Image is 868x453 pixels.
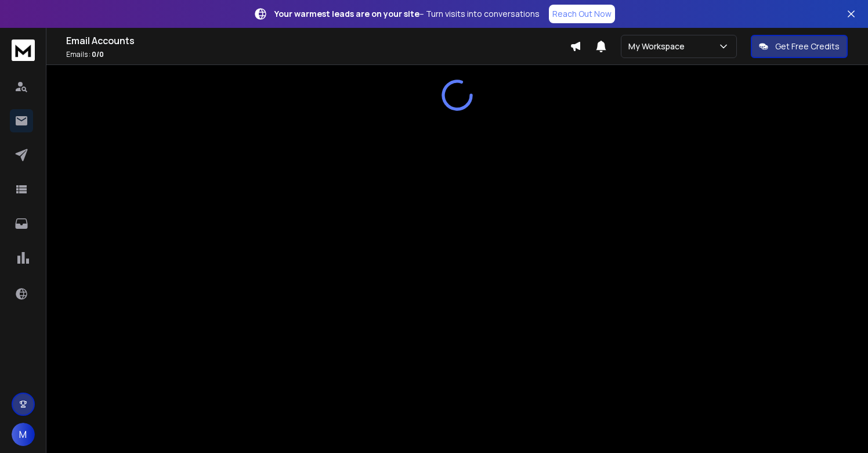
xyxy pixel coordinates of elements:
button: M [12,423,35,446]
p: My Workspace [628,41,689,52]
span: 0 / 0 [92,49,104,59]
strong: Your warmest leads are on your site [274,8,419,19]
a: Reach Out Now [549,5,615,23]
h1: Email Accounts [66,34,570,48]
p: Get Free Credits [775,41,840,52]
p: Emails : [66,50,570,59]
p: – Turn visits into conversations [274,8,540,20]
img: logo [12,39,35,61]
p: Reach Out Now [552,8,612,20]
button: Get Free Credits [751,35,848,58]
